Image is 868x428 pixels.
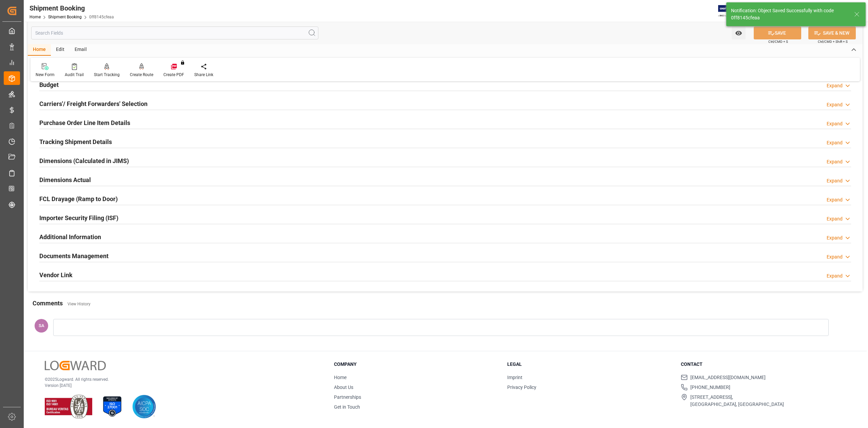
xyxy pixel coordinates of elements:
span: Ctrl/CMD + Shift + S [818,39,848,44]
div: Expand [827,82,843,89]
input: Search Fields [31,26,318,39]
h2: Carriers'/ Freight Forwarders' Selection [39,99,147,108]
div: New Form [36,72,55,78]
a: Home [334,375,347,380]
h3: Contact [681,361,846,368]
h2: Tracking Shipment Details [39,137,112,146]
div: Expand [827,139,843,146]
span: SA [39,323,44,328]
h2: Dimensions Actual [39,175,91,184]
a: About Us [334,385,353,390]
h2: Additional Information [39,232,101,242]
div: Expand [827,196,843,203]
p: Version [DATE] [45,382,317,389]
a: Home [29,15,41,19]
a: View History [67,302,91,306]
button: open menu [732,26,746,39]
div: Expand [827,101,843,108]
a: Shipment Booking [48,15,82,19]
div: Start Tracking [94,72,120,78]
a: Imprint [507,375,522,380]
img: AICPA SOC [132,395,156,418]
a: Get in Touch [334,404,360,410]
div: Audit Trail [65,72,84,78]
div: Expand [827,177,843,184]
h2: Purchase Order Line Item Details [39,118,130,127]
h2: Comments [33,299,63,308]
img: Exertis%20JAM%20-%20Email%20Logo.jpg_1722504956.jpg [718,5,742,17]
div: Expand [827,120,843,127]
div: Expand [827,234,843,242]
div: Create Route [130,72,153,78]
h3: Company [334,361,499,368]
a: Privacy Policy [507,385,536,390]
span: [PHONE_NUMBER] [690,384,730,391]
h3: Legal [507,361,672,368]
img: Logward Logo [45,361,106,371]
h2: Vendor Link [39,270,73,280]
span: [EMAIL_ADDRESS][DOMAIN_NAME] [690,374,766,381]
img: ISO 9001 & ISO 14001 Certification [45,395,92,418]
a: Partnerships [334,394,361,400]
div: Expand [827,215,843,222]
div: Shipment Booking [29,3,114,13]
div: Expand [827,158,843,165]
img: ISO 27001 Certification [100,395,124,418]
p: © 2025 Logward. All rights reserved. [45,376,317,382]
h2: Budget [39,80,59,89]
button: SAVE [754,26,801,39]
div: Home [28,44,51,56]
div: Email [70,44,92,56]
h2: Documents Management [39,251,108,261]
div: Expand [827,272,843,280]
div: Notification: Object Saved Successfully with code 0ff8145cfeaa [731,7,848,21]
span: [STREET_ADDRESS], [GEOGRAPHIC_DATA], [GEOGRAPHIC_DATA] [690,394,784,408]
h2: FCL Drayage (Ramp to Door) [39,194,118,203]
div: Share Link [194,72,213,78]
div: Expand [827,253,843,261]
h2: Dimensions (Calculated in JIMS) [39,156,129,165]
div: Edit [51,44,70,56]
span: Ctrl/CMD + S [768,39,788,44]
button: SAVE & NEW [808,26,856,39]
h2: Importer Security Filing (ISF) [39,213,118,222]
